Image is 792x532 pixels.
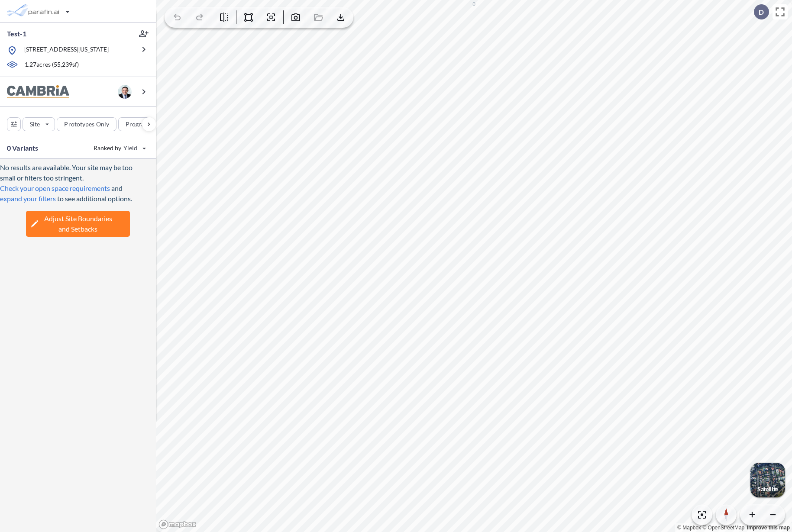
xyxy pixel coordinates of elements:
a: Improve this map [747,525,790,531]
button: Program [118,117,165,131]
p: Site [30,120,40,129]
button: Adjust Site Boundariesand Setbacks [26,211,130,237]
p: Satellite [757,486,778,493]
p: Program [126,120,150,129]
p: 1.27 acres ( 55,239 sf) [25,60,79,70]
button: Switcher ImageSatellite [750,463,785,497]
span: Yield [123,144,138,152]
p: Prototypes Only [64,120,109,129]
a: Mapbox [677,525,701,531]
p: 0 Variants [7,143,39,153]
img: Switcher Image [750,463,785,497]
button: Site [23,117,55,131]
p: [STREET_ADDRESS][US_STATE] [24,45,109,56]
a: Mapbox homepage [158,519,197,529]
button: Prototypes Only [57,117,116,131]
p: Test-1 [7,29,26,39]
button: Ranked by Yield [87,141,152,155]
a: OpenStreetMap [702,525,744,531]
img: user logo [118,85,132,99]
p: D [759,8,764,16]
img: BrandImage [7,85,69,99]
span: Adjust Site Boundaries and Setbacks [44,213,112,234]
